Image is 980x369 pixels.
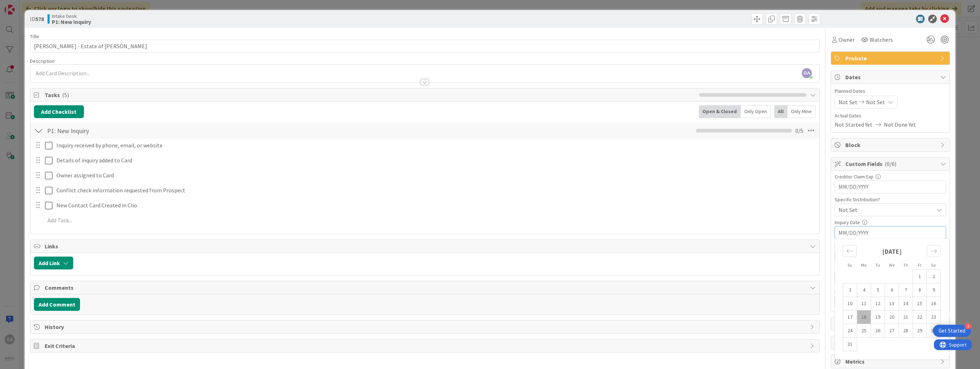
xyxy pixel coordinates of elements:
[857,324,871,338] td: Monday, 08/25/2025 12:00 PM
[835,197,946,202] div: Specific Distribution?
[861,262,866,268] small: Mo
[927,324,941,338] td: Saturday, 08/30/2025 12:00 PM
[45,283,807,292] span: Comments
[741,105,771,118] div: Only Open
[889,262,895,268] small: We
[839,98,857,106] span: Not Set
[45,323,807,331] span: History
[699,105,741,118] div: Open & Closed
[839,206,934,214] span: Not Set
[870,35,893,44] span: Watchers
[835,112,946,120] span: Actual Dates
[845,141,937,149] span: Block
[30,40,820,52] input: type card name here...
[939,327,965,334] div: Get Started
[866,98,885,106] span: Not Set
[835,239,949,359] div: Calendar
[30,58,55,64] span: Description
[843,283,857,297] td: Sunday, 08/03/2025 12:00 PM
[871,310,885,324] td: Tuesday, 08/19/2025 12:00 PM
[52,19,91,25] b: P1: New Inquiry
[871,283,885,297] td: Tuesday, 08/05/2025 12:00 PM
[835,87,946,95] span: Planned Dates
[927,310,941,324] td: Saturday, 08/23/2025 12:00 PM
[839,35,855,44] span: Owner
[885,310,899,324] td: Wednesday, 08/20/2025 12:00 PM
[30,15,44,23] span: ID
[62,91,69,98] span: ( 5 )
[913,270,927,283] td: Friday, 08/01/2025 12:00 PM
[35,15,44,22] b: 578
[899,310,913,324] td: Thursday, 08/21/2025 12:00 PM
[52,13,91,19] span: Intake Desk
[913,324,927,338] td: Friday, 08/29/2025 12:00 PM
[965,323,971,329] div: 3
[45,342,807,350] span: Exit Criteria
[882,247,902,256] strong: [DATE]
[899,283,913,297] td: Thursday, 08/07/2025 12:00 PM
[835,174,946,179] div: Creditor Claim Exp
[843,310,857,324] td: Sunday, 08/17/2025 12:00 PM
[927,270,941,283] td: Saturday, 08/02/2025 12:00 PM
[835,266,946,271] div: Consult Mtg
[843,245,857,257] div: Move backward to switch to the previous month.
[885,324,899,338] td: Wednesday, 08/27/2025 12:00 PM
[45,242,807,251] span: Links
[835,288,869,295] label: Referral Source
[927,283,941,297] td: Saturday, 08/09/2025 12:00 PM
[875,262,880,268] small: Tu
[835,220,946,225] div: Inquiry Date
[871,297,885,310] td: Tuesday, 08/12/2025 12:00 PM
[843,297,857,310] td: Sunday, 08/10/2025 12:00 PM
[903,262,908,268] small: Th
[15,1,32,10] span: Support
[913,297,927,310] td: Friday, 08/15/2025 12:00 PM
[56,186,814,194] p: Conflict check information requested from Prospect
[56,171,814,180] p: Owner assigned to Card
[899,297,913,310] td: Thursday, 08/14/2025 12:00 PM
[787,105,816,118] div: Only Mine
[884,120,916,129] span: Not Done Yet
[839,227,942,239] input: MM/DD/YYYY
[45,91,696,99] span: Tasks
[835,243,946,248] div: Referral Source
[857,283,871,297] td: Monday, 08/04/2025 12:00 PM
[34,257,73,269] button: Add Link
[857,297,871,310] td: Monday, 08/11/2025 12:00 PM
[913,310,927,324] td: Friday, 08/22/2025 12:00 PM
[34,105,84,118] button: Add Checklist
[857,310,871,324] td: Monday, 08/18/2025 12:00 PM
[871,324,885,338] td: Tuesday, 08/26/2025 12:00 PM
[845,54,937,62] span: Probate
[835,120,872,129] span: Not Started Yet
[802,68,812,78] span: GA
[839,181,942,193] input: MM/DD/YYYY
[56,201,814,209] p: New Contact Card Created in Clio
[845,357,937,366] span: Metrics
[933,325,971,337] div: Open Get Started checklist, remaining modules: 3
[885,283,899,297] td: Wednesday, 08/06/2025 12:00 PM
[845,73,937,81] span: Dates
[843,338,857,351] td: Sunday, 08/31/2025 12:00 PM
[927,297,941,310] td: Saturday, 08/16/2025 12:00 PM
[845,160,937,168] span: Custom Fields
[30,33,39,40] label: Title
[931,262,936,268] small: Sa
[847,262,852,268] small: Su
[885,160,896,167] span: ( 0/6 )
[899,324,913,338] td: Thursday, 08/28/2025 12:00 PM
[913,283,927,297] td: Friday, 08/08/2025 12:00 PM
[56,141,814,150] p: Inquiry received by phone, email, or website
[843,324,857,338] td: Sunday, 08/24/2025 12:00 PM
[56,156,814,165] p: Details of inquiry added to Card
[885,297,899,310] td: Wednesday, 08/13/2025 12:00 PM
[927,245,941,257] div: Move forward to switch to the next month.
[45,124,205,137] input: Add Checklist...
[34,298,80,311] button: Add Comment
[774,105,787,118] div: All
[795,126,803,135] span: 0 / 5
[918,262,921,268] small: Fr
